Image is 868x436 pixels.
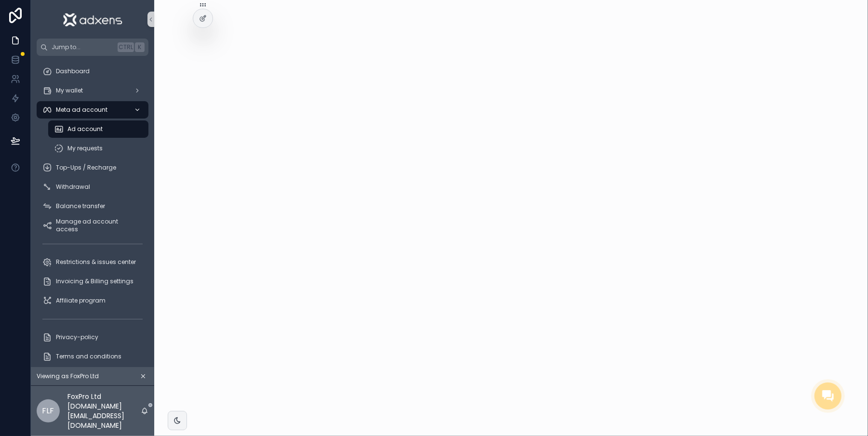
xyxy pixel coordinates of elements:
span: My wallet [56,87,83,94]
a: Withdrawal [37,178,148,196]
span: K [136,43,144,51]
a: Manage ad account access [37,217,148,234]
a: Dashboard [37,63,148,80]
span: Dashboard [56,67,90,75]
a: My requests [48,140,148,157]
a: Affiliate program [37,292,148,309]
span: Ctrl [118,42,134,52]
a: Meta ad account [37,101,148,119]
span: Terms and conditions [56,353,121,360]
a: My wallet [37,82,148,99]
a: Invoicing & Billing settings [37,273,148,290]
button: Jump to...CtrlK [37,39,148,56]
a: Restrictions & issues center [37,253,148,271]
p: FoxPro Ltd [DOMAIN_NAME][EMAIL_ADDRESS][DOMAIN_NAME] [67,392,141,430]
a: Terms and conditions [37,348,148,365]
span: Ad account [67,125,103,133]
a: Ad account [48,120,148,138]
span: My requests [67,145,103,152]
a: Balance transfer [37,198,148,215]
span: Jump to... [52,43,114,51]
span: Viewing as FoxPro Ltd [37,372,99,380]
span: Manage ad account access [56,218,139,233]
a: Top-Ups / Recharge [37,159,148,176]
span: Withdrawal [56,183,90,191]
span: Restrictions & issues center [56,258,136,266]
span: Meta ad account [56,106,107,114]
span: Top-Ups / Recharge [56,164,116,172]
span: Affiliate program [56,297,106,304]
span: FLf [42,405,54,417]
div: scrollable content [31,56,154,367]
span: Invoicing & Billing settings [56,277,134,285]
span: Privacy-policy [56,333,98,341]
span: Balance transfer [56,202,105,210]
img: App logo [63,12,122,27]
a: Privacy-policy [37,329,148,346]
